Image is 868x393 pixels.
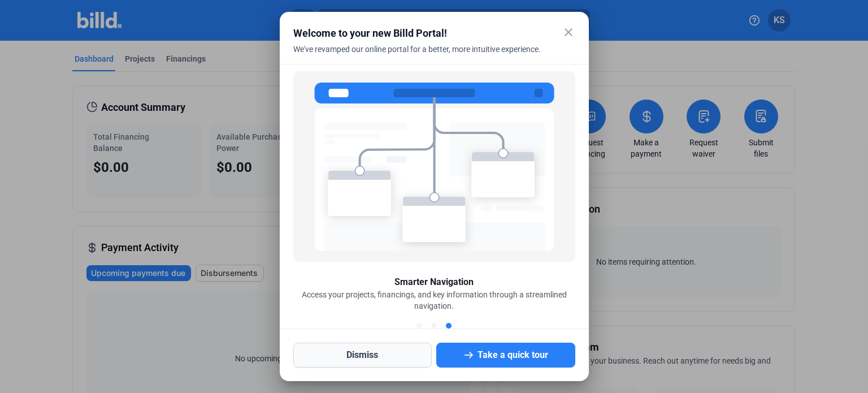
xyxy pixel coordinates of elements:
[293,44,547,68] div: We've revamped our online portal for a better, more intuitive experience.
[293,25,547,41] div: Welcome to your new Billd Portal!
[293,343,432,368] button: Dismiss
[562,25,575,39] mat-icon: close
[394,275,474,289] div: Smarter Navigation
[436,343,575,368] button: Take a quick tour
[293,289,575,312] div: Access your projects, financings, and key information through a streamlined navigation.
